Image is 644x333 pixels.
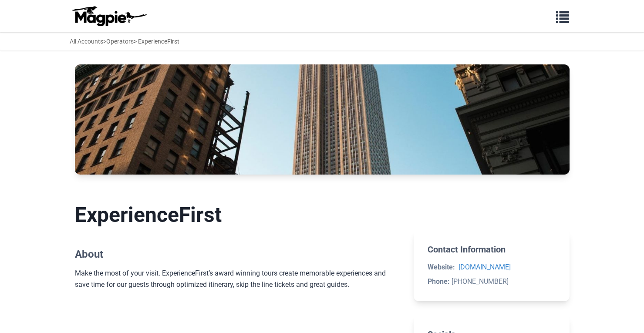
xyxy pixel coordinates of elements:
[75,268,400,290] div: Make the most of your visit. ExperienceFirst’s award winning tours create memorable experiences a...
[75,202,400,228] h1: ExperienceFirst
[75,248,400,261] h2: About
[428,244,555,255] h2: Contact Information
[428,277,450,286] strong: Phone:
[70,38,103,45] a: All Accounts
[428,276,555,287] li: [PHONE_NUMBER]
[106,38,134,45] a: Operators
[75,64,570,174] img: ExperienceFirst
[70,37,179,46] div: > > ExperienceFirst
[459,263,511,271] a: [DOMAIN_NAME]
[70,6,148,27] img: logo-ab69f6fb50320c5b225c76a69d11143b.png
[428,263,455,271] strong: Website:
